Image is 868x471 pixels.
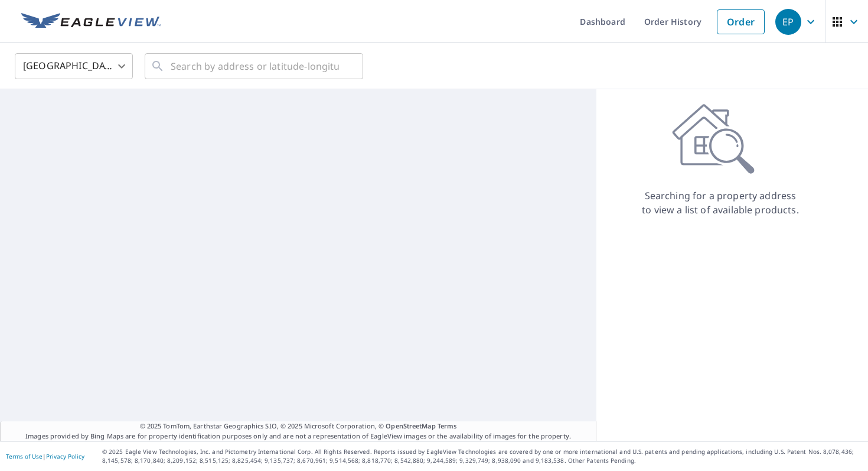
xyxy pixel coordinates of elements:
[171,50,339,83] input: Search by address or latitude-longitude
[6,453,84,460] p: |
[15,50,133,83] div: [GEOGRAPHIC_DATA]
[438,421,457,430] a: Terms
[386,421,435,430] a: OpenStreetMap
[140,421,457,431] span: © 2025 TomTom, Earthstar Geographics SIO, © 2025 Microsoft Corporation, ©
[102,447,862,465] p: © 2025 Eagle View Technologies, Inc. and Pictometry International Corp. All Rights Reserved. Repo...
[46,452,84,460] a: Privacy Policy
[717,9,765,34] a: Order
[775,9,801,35] div: EP
[6,452,43,460] a: Terms of Use
[21,13,161,31] img: EV Logo
[641,189,800,217] p: Searching for a property address to view a list of available products.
